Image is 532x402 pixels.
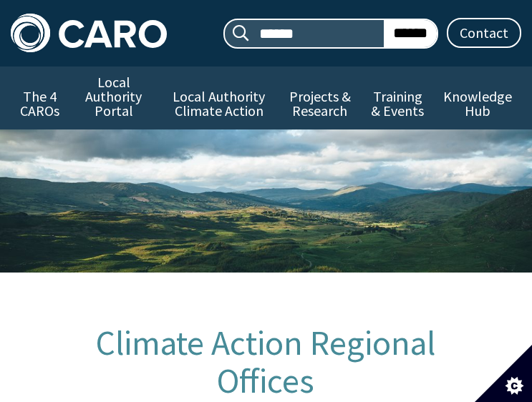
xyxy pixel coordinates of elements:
button: Set cookie preferences [475,345,532,402]
a: The 4 CAROs [11,81,69,130]
a: Projects & Research [279,81,361,130]
img: Caro logo [11,14,167,52]
a: Training & Events [361,81,434,130]
h1: Climate Action Regional Offices [55,324,477,400]
a: Knowledge Hub [434,81,521,130]
a: Local Authority Portal [69,67,159,130]
a: Contact [447,18,521,48]
a: Local Authority Climate Action [159,81,279,130]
